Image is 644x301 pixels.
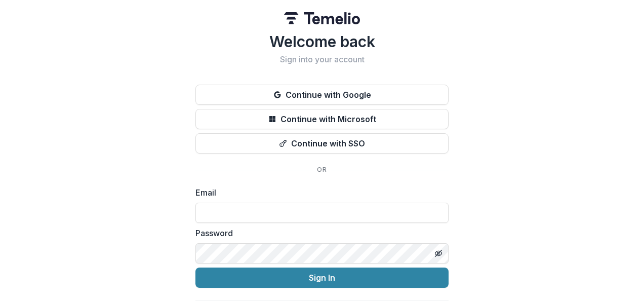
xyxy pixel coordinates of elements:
label: Password [195,227,442,239]
button: Continue with Google [195,85,449,105]
button: Sign In [195,268,449,288]
button: Continue with SSO [195,133,449,154]
img: Temelio [284,12,360,24]
h2: Sign into your account [195,55,449,64]
button: Continue with Microsoft [195,109,449,129]
h1: Welcome back [195,32,449,51]
button: Toggle password visibility [430,245,447,261]
label: Email [195,186,442,199]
